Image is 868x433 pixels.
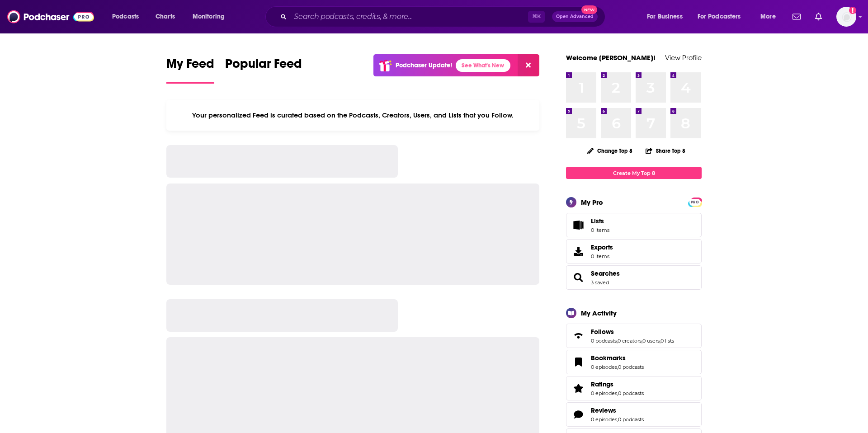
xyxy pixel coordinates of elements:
a: 0 users [642,338,660,344]
svg: Add a profile image [849,7,856,14]
span: Bookmarks [566,350,702,374]
a: Searches [591,269,620,278]
p: Podchaser Update! [396,61,452,69]
img: Podchaser - Follow, Share and Rate Podcasts [7,8,94,25]
span: Open Advanced [556,14,594,19]
a: Reviews [591,406,644,414]
a: Show notifications dropdown [811,9,826,24]
a: 0 podcasts [618,390,644,396]
a: Ratings [569,382,587,395]
a: Bookmarks [569,356,587,368]
a: Reviews [569,408,587,421]
span: Monitoring [193,10,225,23]
span: Lists [591,217,604,225]
span: , [617,338,618,344]
span: Lists [569,219,587,231]
a: 0 lists [660,338,674,344]
span: For Business [647,10,683,23]
span: Podcasts [112,10,139,23]
span: , [642,338,642,344]
button: open menu [754,9,787,24]
span: Ratings [591,380,613,388]
span: , [617,416,618,423]
a: My Feed [166,56,214,84]
span: Reviews [591,406,616,414]
div: Your personalized Feed is curated based on the Podcasts, Creators, Users, and Lists that you Follow. [166,100,539,131]
a: Create My Top 8 [566,167,702,179]
button: open menu [186,9,236,24]
span: Follows [566,324,702,348]
span: My Feed [166,56,214,77]
span: , [617,390,618,396]
span: Ratings [566,376,702,400]
span: Popular Feed [225,56,302,77]
a: View Profile [665,53,702,62]
a: 0 episodes [591,390,617,396]
button: open menu [641,9,694,24]
span: , [660,338,660,344]
a: Popular Feed [225,56,302,84]
span: ⌘ K [528,11,545,23]
span: 0 items [591,227,609,233]
span: New [581,5,598,14]
a: Follows [569,329,587,342]
span: Bookmarks [591,354,626,362]
div: My Activity [581,309,617,317]
span: 0 items [591,253,613,259]
a: Bookmarks [591,354,644,362]
a: Show notifications dropdown [789,9,804,24]
input: Search podcasts, credits, & more... [290,9,528,24]
a: Follows [591,328,674,336]
span: , [617,364,618,370]
span: Charts [156,10,175,23]
button: open menu [106,9,151,24]
span: Lists [591,217,609,225]
div: Search podcasts, credits, & more... [274,6,614,27]
button: open menu [692,9,754,24]
span: More [760,10,776,23]
span: Reviews [566,402,702,427]
a: 0 podcasts [618,416,644,423]
a: Searches [569,271,587,284]
div: My Pro [581,198,603,207]
a: See What's New [456,59,510,72]
a: Welcome [PERSON_NAME]! [566,53,656,62]
button: Share Top 8 [645,142,686,160]
button: Show profile menu [836,7,856,27]
span: Follows [591,328,614,336]
a: 0 creators [618,338,642,344]
span: For Podcasters [698,10,741,23]
button: Change Top 8 [582,145,638,156]
a: Exports [566,239,702,264]
a: 0 podcasts [618,364,644,370]
a: 0 episodes [591,364,617,370]
a: Ratings [591,380,644,388]
span: Searches [566,265,702,290]
a: Lists [566,213,702,237]
img: User Profile [836,7,856,27]
a: 0 episodes [591,416,617,423]
span: Exports [569,245,587,258]
a: Charts [150,9,180,24]
span: Exports [591,243,613,251]
a: 0 podcasts [591,338,617,344]
span: Logged in as kgolds [836,7,856,27]
a: 3 saved [591,279,609,286]
a: PRO [689,198,700,205]
button: Open AdvancedNew [552,11,598,22]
